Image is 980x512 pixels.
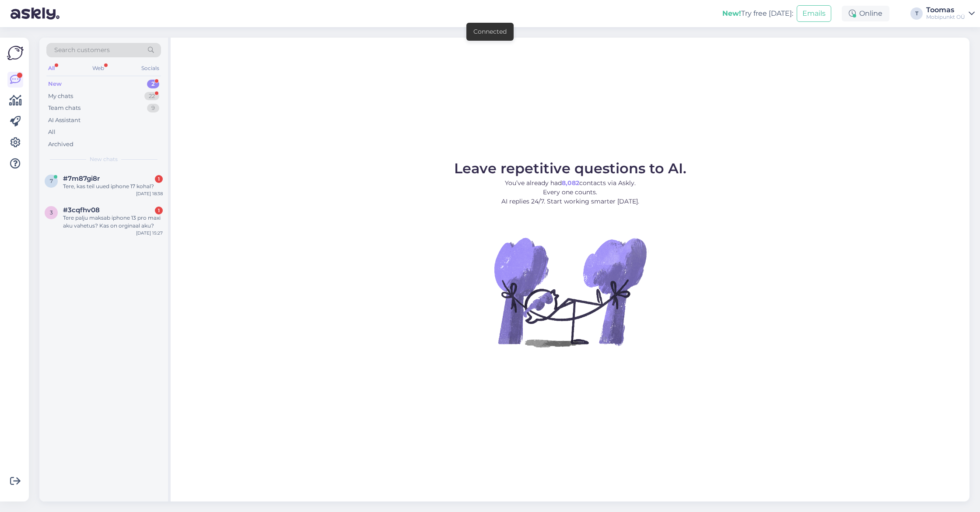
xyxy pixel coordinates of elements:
[48,104,80,112] div: Team chats
[155,175,163,183] div: 1
[926,7,975,21] a: ToomasMobipunkt OÜ
[147,104,159,112] div: 9
[155,207,163,214] div: 1
[48,128,56,137] div: All
[54,46,110,55] span: Search customers
[910,7,923,20] div: T
[722,8,793,19] div: Try free [DATE]:
[144,92,159,101] div: 22
[63,206,100,214] span: #3cqfhv08
[562,179,579,187] b: 8,082
[63,182,163,190] div: Tere, kas teil uued iphone 17 kohal?
[50,209,53,216] span: 3
[926,7,965,14] div: Toomas
[48,116,80,125] div: AI Assistant
[136,230,163,236] div: [DATE] 15:27
[63,175,100,182] span: #7m87gi8r
[90,155,118,163] span: New chats
[140,63,161,74] div: Socials
[926,14,965,21] div: Mobipunkt OÜ
[722,9,741,18] b: New!
[91,63,106,74] div: Web
[454,160,686,177] span: Leave repetitive questions to AI.
[50,178,53,184] span: 7
[842,6,889,21] div: Online
[454,179,686,206] p: You’ve already had contacts via Askly. Every one counts. AI replies 24/7. Start working smarter [...
[46,63,56,74] div: All
[797,5,831,22] button: Emails
[48,80,62,88] div: New
[491,213,649,371] img: No Chat active
[136,190,163,197] div: [DATE] 18:38
[63,214,163,230] div: Tere palju maksab iphone 13 pro maxi aku vahetus? Kas on orginaal aku?
[48,140,73,149] div: Archived
[473,27,507,36] div: Connected
[7,45,24,61] img: Askly Logo
[48,92,73,101] div: My chats
[147,80,159,88] div: 2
